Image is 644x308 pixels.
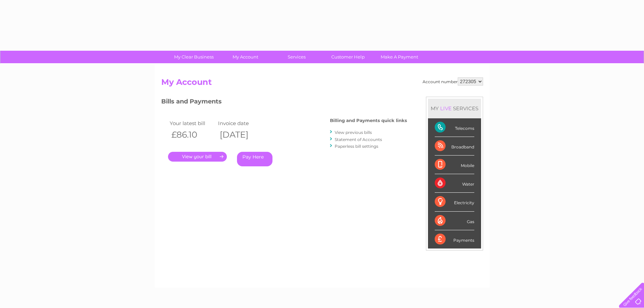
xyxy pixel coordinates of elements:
h2: My Account [161,77,483,90]
div: Water [435,174,474,193]
a: . [168,152,227,162]
div: LIVE [439,105,453,112]
td: Invoice date [216,119,265,128]
th: £86.10 [168,128,217,142]
div: MY SERVICES [428,99,481,118]
a: Customer Help [320,51,376,63]
a: View previous bills [335,130,372,135]
div: Account number [423,77,483,86]
div: Mobile [435,156,474,174]
h3: Bills and Payments [161,97,407,109]
div: Telecoms [435,118,474,137]
a: Paperless bill settings [335,144,378,149]
div: Broadband [435,137,474,156]
a: Pay Here [237,152,272,166]
div: Payments [435,230,474,248]
td: Your latest bill [168,119,217,128]
div: Gas [435,212,474,230]
a: Make A Payment [372,51,427,63]
a: My Clear Business [166,51,222,63]
h4: Billing and Payments quick links [330,118,407,123]
a: Services [269,51,325,63]
a: My Account [217,51,273,63]
div: Electricity [435,193,474,211]
a: Statement of Accounts [335,137,382,142]
th: [DATE] [216,128,265,142]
